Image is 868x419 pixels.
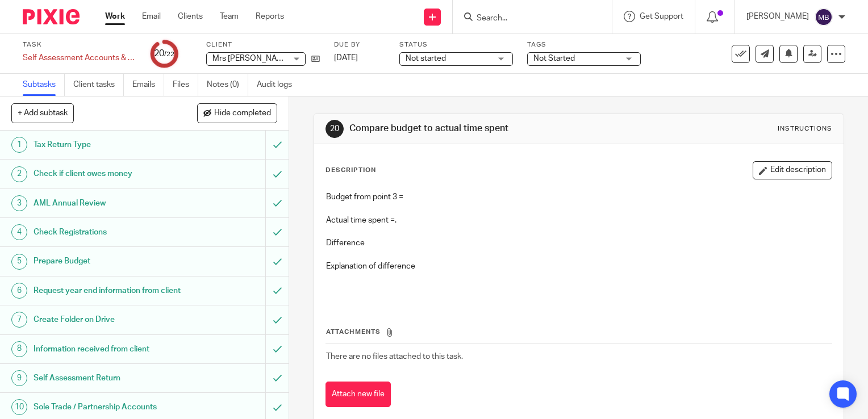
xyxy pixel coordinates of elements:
[34,165,181,182] h1: Check if client owes money
[325,120,344,138] div: 20
[11,195,27,211] div: 3
[778,124,832,133] div: Instructions
[533,55,575,62] span: Not Started
[11,224,27,240] div: 4
[214,109,271,118] span: Hide completed
[105,11,125,22] a: Work
[34,136,181,153] h1: Tax Return Type
[475,14,578,24] input: Search
[11,137,27,153] div: 1
[753,161,832,179] button: Edit description
[399,40,513,49] label: Status
[23,52,136,64] div: Self Assessment Accounts &amp; Tax Returns
[34,195,181,212] h1: AML Annual Review
[11,370,27,386] div: 9
[34,399,181,416] h1: Sole Trade / Partnership Accounts
[73,74,124,96] a: Client tasks
[164,51,174,57] small: /22
[11,341,27,357] div: 8
[23,40,136,49] label: Task
[406,55,446,62] span: Not started
[815,8,833,26] img: svg%3E
[640,12,683,20] span: Get Support
[11,103,74,123] button: + Add subtask
[23,52,136,64] div: Self Assessment Accounts & Tax Returns
[326,237,832,249] p: Difference
[349,123,603,135] h1: Compare budget to actual time spent
[220,11,239,22] a: Team
[257,74,301,96] a: Audit logs
[326,353,463,361] span: There are no files attached to this task.
[34,224,181,241] h1: Check Registrations
[746,11,809,22] p: [PERSON_NAME]
[178,11,203,22] a: Clients
[11,166,27,182] div: 2
[23,9,80,24] img: Pixie
[11,254,27,270] div: 5
[11,312,27,328] div: 7
[325,166,376,175] p: Description
[34,311,181,328] h1: Create Folder on Drive
[23,74,65,96] a: Subtasks
[207,74,248,96] a: Notes (0)
[326,215,832,226] p: Actual time spent =.
[256,11,284,22] a: Reports
[154,47,174,60] div: 20
[197,103,277,123] button: Hide completed
[11,283,27,299] div: 6
[212,55,354,62] span: Mrs [PERSON_NAME] [PERSON_NAME]
[34,370,181,387] h1: Self Assessment Return
[34,282,181,299] h1: Request year end information from client
[326,261,832,272] p: Explanation of difference
[11,399,27,415] div: 10
[326,191,832,203] p: Budget from point 3 =
[142,11,161,22] a: Email
[325,382,391,407] button: Attach new file
[132,74,164,96] a: Emails
[326,329,381,335] span: Attachments
[527,40,641,49] label: Tags
[34,341,181,358] h1: Information received from client
[206,40,320,49] label: Client
[334,54,358,62] span: [DATE]
[34,253,181,270] h1: Prepare Budget
[334,40,385,49] label: Due by
[173,74,198,96] a: Files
